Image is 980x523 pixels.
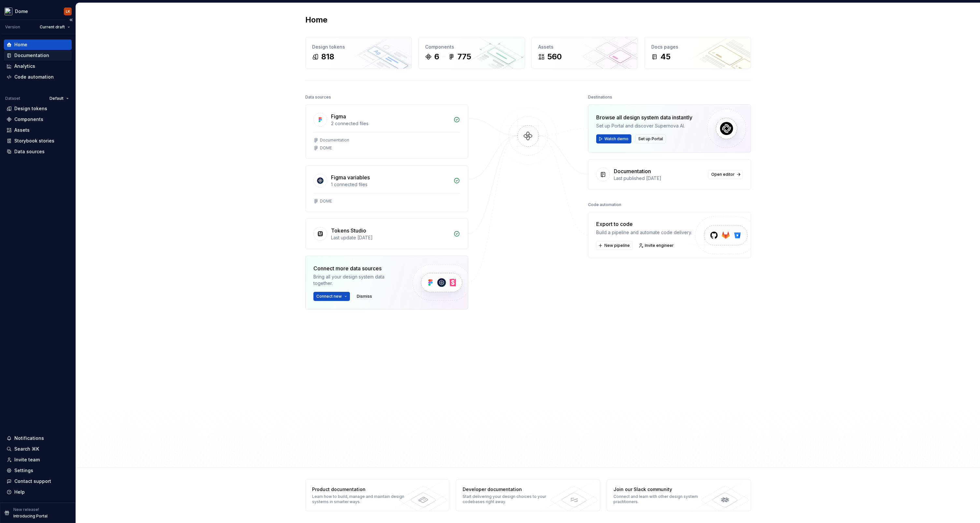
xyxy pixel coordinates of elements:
[4,39,72,50] a: Home
[4,465,72,476] a: Settings
[614,167,651,175] div: Documentation
[331,112,346,120] div: Figma
[613,486,708,493] div: Join our Slack community
[4,50,72,61] a: Documentation
[4,444,72,454] button: Search ⌘K
[14,41,27,48] div: Home
[604,243,630,248] span: New pipeline
[708,170,743,179] a: Open editor
[4,125,72,135] a: Assets
[313,274,401,287] div: Bring all your design system data together.
[14,489,25,495] div: Help
[320,199,332,204] div: DOME
[4,433,72,443] button: Notifications
[638,136,663,142] span: Set up Portal
[305,104,468,159] a: Figma2 connected filesDocumentationDOME
[660,52,670,62] div: 45
[4,476,72,486] button: Contact support
[14,63,35,69] div: Analytics
[320,138,349,143] div: Documentation
[418,37,525,69] a: Components6775
[14,456,40,463] div: Invite team
[305,479,450,511] a: Product documentationLearn how to build, manage and maintain design systems in smarter ways.
[5,7,12,15] img: 03d5589d-923f-472b-914d-a6f80e9b3031.png
[607,479,751,511] a: Join our Slack communityConnect and learn with other design system practitioners.
[614,175,704,182] div: Last published [DATE]
[425,44,518,50] div: Components
[37,22,73,32] button: Current draft
[14,467,33,474] div: Settings
[50,96,64,101] span: Default
[604,136,628,142] span: Watch demo
[14,52,49,59] div: Documentation
[331,234,450,241] div: Last update [DATE]
[4,61,72,71] a: Analytics
[47,94,72,103] button: Default
[357,294,372,299] span: Dismiss
[4,114,72,125] a: Components
[14,148,45,155] div: Data sources
[331,181,450,188] div: 1 connected files
[644,37,751,69] a: Docs pages45
[321,52,334,62] div: 818
[13,514,48,519] p: Introducing Portal
[4,103,72,114] a: Design tokens
[14,446,39,452] div: Search ⌘K
[434,52,439,62] div: 6
[538,44,631,50] div: Assets
[13,507,39,512] p: New release!
[312,486,407,493] div: Product documentation
[596,134,631,143] button: Watch demo
[4,72,72,82] a: Code automation
[531,37,638,69] a: Assets560
[354,292,375,301] button: Dismiss
[66,15,76,24] button: Collapse sidebar
[14,74,54,80] div: Code automation
[463,486,557,493] div: Developer documentation
[588,200,621,209] div: Code automation
[4,136,72,146] a: Storybook stories
[305,37,412,69] a: Design tokens818
[5,24,20,30] div: Version
[14,105,47,112] div: Design tokens
[1,4,74,18] button: DomeLK
[547,52,562,62] div: 560
[457,52,471,62] div: 775
[596,241,633,250] button: New pipeline
[5,96,20,101] div: Dataset
[305,93,331,102] div: Data sources
[15,8,28,15] div: Dome
[14,478,51,485] div: Contact support
[596,229,692,236] div: Build a pipeline and automate code delivery.
[14,138,54,144] div: Storybook stories
[4,455,72,465] a: Invite team
[596,113,692,121] div: Browse all design system data instantly
[40,24,65,30] span: Current draft
[331,120,450,127] div: 2 connected files
[14,127,30,133] div: Assets
[463,494,557,504] div: Start delivering your design choices to your codebases right away.
[66,9,70,14] div: LK
[305,15,327,25] h2: Home
[613,494,708,504] div: Connect and learn with other design system practitioners.
[637,241,677,250] a: Invite engineer
[14,116,43,123] div: Components
[14,435,44,441] div: Notifications
[312,44,405,50] div: Design tokens
[711,172,735,177] span: Open editor
[635,134,666,143] button: Set up Portal
[331,227,366,234] div: Tokens Studio
[651,44,744,50] div: Docs pages
[588,93,612,102] div: Destinations
[4,146,72,157] a: Data sources
[4,487,72,497] button: Help
[596,220,692,228] div: Export to code
[645,243,674,248] span: Invite engineer
[312,494,407,504] div: Learn how to build, manage and maintain design systems in smarter ways.
[456,479,600,511] a: Developer documentationStart delivering your design choices to your codebases right away.
[305,218,468,249] a: Tokens StudioLast update [DATE]
[313,292,350,301] button: Connect new
[305,165,468,212] a: Figma variables1 connected filesDOME
[316,294,342,299] span: Connect new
